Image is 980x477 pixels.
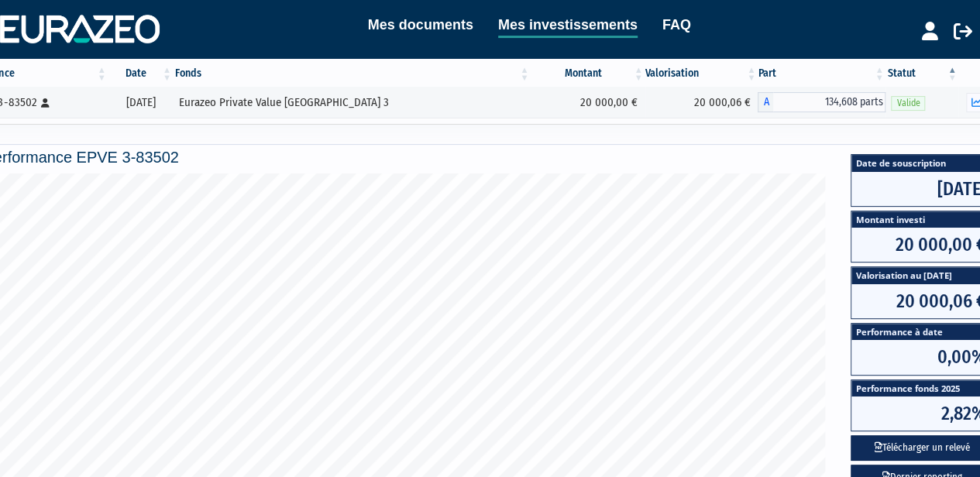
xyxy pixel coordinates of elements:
[368,14,473,36] a: Mes documents
[773,92,885,112] span: 134,608 parts
[758,92,773,112] span: A
[179,94,525,111] div: Eurazeo Private Value [GEOGRAPHIC_DATA] 3
[41,98,50,108] i: [Français] Personne physique
[531,60,645,87] th: Montant: activer pour trier la colonne par ordre croissant
[662,14,691,36] a: FAQ
[114,94,168,111] div: [DATE]
[531,87,645,118] td: 20 000,00 €
[108,60,174,87] th: Date: activer pour trier la colonne par ordre croissant
[174,60,531,87] th: Fonds: activer pour trier la colonne par ordre croissant
[885,60,958,87] th: Statut : activer pour trier la colonne par ordre d&eacute;croissant
[758,92,885,112] div: A - Eurazeo Private Value Europe 3
[498,14,638,38] a: Mes investissements
[645,60,758,87] th: Valorisation: activer pour trier la colonne par ordre croissant
[758,60,885,87] th: Part: activer pour trier la colonne par ordre croissant
[891,96,925,111] span: Valide
[645,87,758,118] td: 20 000,06 €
